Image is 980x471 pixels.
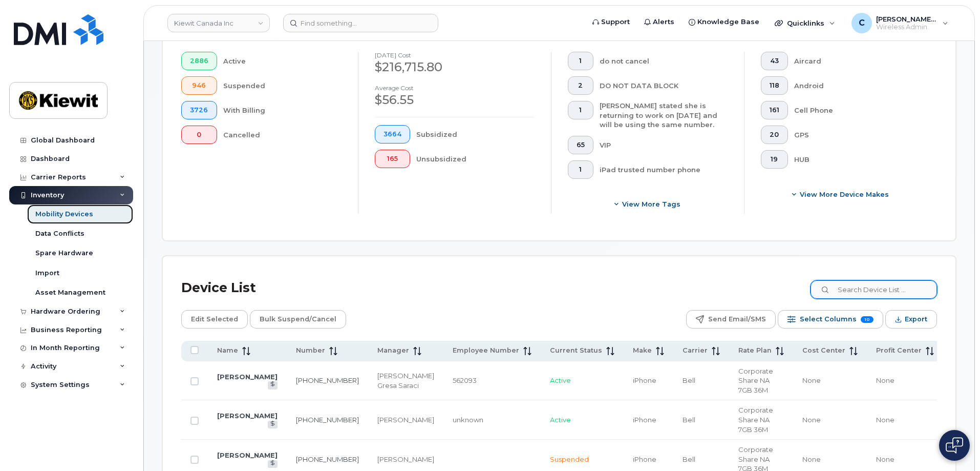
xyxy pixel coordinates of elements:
span: Cost Center [802,346,845,355]
div: Cancelled [223,126,342,144]
button: 65 [568,136,593,154]
a: [PHONE_NUMBER] [296,455,359,463]
span: 118 [770,81,779,90]
span: Corporate Share NA 7GB 36M [738,406,773,433]
div: Carson.Cowan [844,13,955,33]
span: Carrier [683,346,708,355]
div: VIP [600,136,728,154]
div: $216,715.80 [375,58,535,76]
button: 0 [181,126,217,144]
div: Unsubsidized [416,150,535,168]
span: 65 [577,141,585,149]
span: None [802,416,821,424]
button: 161 [761,101,788,119]
a: Alerts [637,12,681,32]
button: 118 [761,76,788,95]
div: $56.55 [375,91,535,109]
span: 43 [770,57,779,65]
h4: Average cost [375,85,535,91]
span: unknown [453,416,483,424]
span: 10 [861,316,874,323]
div: With Billing [223,101,342,119]
span: None [876,376,894,384]
button: 3664 [375,125,410,144]
a: Knowledge Base [681,12,766,32]
a: [PHONE_NUMBER] [296,376,359,384]
input: Search Device List ... [811,280,937,299]
span: Bell [683,455,695,463]
div: Aircard [794,52,921,70]
span: View more tags [622,199,680,209]
span: Active [550,416,571,424]
span: Alerts [653,17,674,27]
button: View More Device Makes [761,185,921,203]
div: Cell Phone [794,101,921,119]
span: Rate Plan [738,346,772,355]
a: [PHONE_NUMBER] [296,416,359,424]
span: None [802,376,821,384]
span: Bell [683,376,695,384]
button: 165 [375,150,410,168]
span: 0 [190,131,208,139]
button: View more tags [568,195,728,214]
span: 3664 [384,130,401,138]
div: [PERSON_NAME] [377,371,434,381]
span: 562093 [453,376,477,384]
span: 2 [577,81,585,90]
a: [PERSON_NAME] [217,373,278,381]
button: 43 [761,52,788,70]
span: None [876,416,894,424]
span: Number [296,346,325,355]
button: Export [885,310,937,329]
input: Find something... [283,14,438,32]
span: Current Status [550,346,602,355]
div: [PERSON_NAME] [377,415,434,425]
div: Device List [181,275,256,301]
button: 2 [568,76,593,95]
span: Bell [683,416,695,424]
button: 1 [568,101,593,119]
button: Edit Selected [181,310,248,329]
span: Employee Number [453,346,519,355]
span: 20 [770,131,779,139]
button: Bulk Suspend/Cancel [250,310,346,329]
span: Select Columns [800,312,857,327]
button: 1 [568,160,593,179]
div: Gresa Saraci [377,381,434,391]
button: 1 [568,52,593,70]
span: Knowledge Base [697,17,759,27]
span: Corporate Share NA 7GB 36M [738,367,773,394]
div: do not cancel [600,52,728,70]
div: [PERSON_NAME] [377,455,434,464]
div: GPS [794,126,921,144]
a: [PERSON_NAME] [217,412,278,420]
span: Manager [377,346,409,355]
span: Quicklinks [787,19,824,27]
span: Export [905,312,927,327]
a: View Last Bill [268,421,278,428]
button: 946 [181,76,217,95]
span: None [876,455,894,463]
button: 19 [761,150,788,169]
span: 165 [384,155,401,163]
div: Subsidized [416,125,535,144]
a: [PERSON_NAME] [217,451,278,459]
div: [PERSON_NAME] stated she is returning to work on [DATE] and will be using the same number. [600,101,728,130]
div: Suspended [223,76,342,95]
span: [PERSON_NAME].[PERSON_NAME] [876,15,938,23]
div: Quicklinks [768,13,842,33]
div: DO NOT DATA BLOCK [600,76,728,95]
a: Kiewit Canada Inc [167,14,270,32]
span: Bulk Suspend/Cancel [260,312,336,327]
span: Profit Center [876,346,922,355]
span: Support [601,17,630,27]
span: 19 [770,155,779,163]
a: Support [585,12,637,32]
button: 3726 [181,101,217,119]
a: View Last Bill [268,381,278,389]
span: 2886 [190,57,208,65]
span: iPhone [633,376,656,384]
span: iPhone [633,455,656,463]
span: 946 [190,81,208,90]
span: Name [217,346,238,355]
